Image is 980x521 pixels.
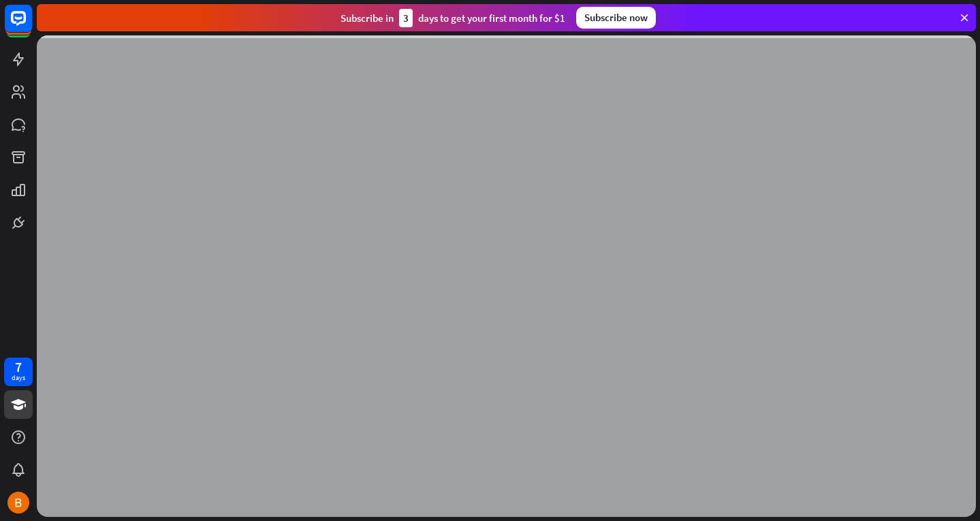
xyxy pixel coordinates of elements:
[15,361,22,373] div: 7
[12,373,25,383] div: days
[399,9,413,27] div: 3
[341,9,565,27] div: Subscribe in days to get your first month for $1
[576,7,656,29] div: Subscribe now
[4,358,33,386] a: 7 days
